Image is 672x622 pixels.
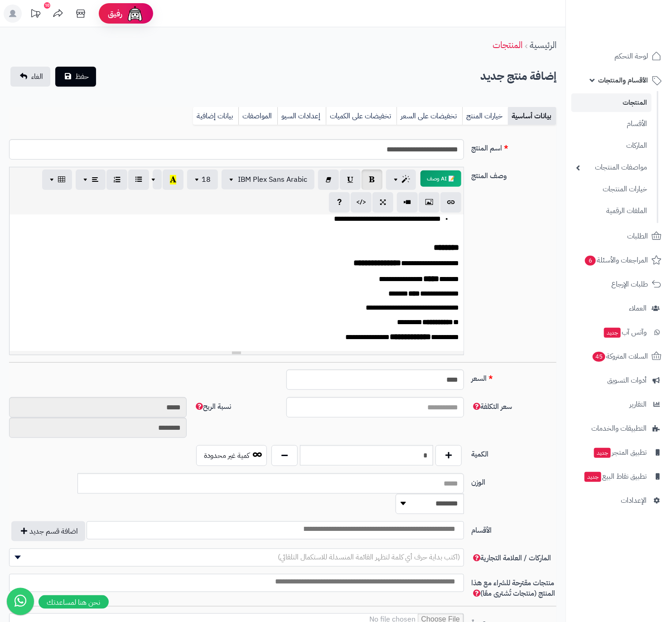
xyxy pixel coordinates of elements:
[55,67,96,87] button: حفظ
[468,473,560,488] label: الوزن
[571,369,667,391] a: أدوات التسويق
[592,351,606,362] span: 45
[471,401,512,412] span: سعر التكلفة
[277,107,326,125] a: إعدادات السيو
[571,490,667,511] a: الإعدادات
[571,297,667,319] a: العملاء
[462,107,508,125] a: خيارات المنتج
[468,139,560,154] label: اسم المنتج
[627,230,648,243] span: الطلبات
[194,401,231,412] span: نسبة الربح
[571,394,667,415] a: التقارير
[610,7,663,26] img: logo-2.png
[585,255,596,266] span: 6
[468,521,560,536] label: الأقسام
[508,107,556,125] a: بيانات أساسية
[584,254,648,267] span: المراجعات والأسئلة
[11,521,85,541] button: اضافة قسم جديد
[571,201,652,221] a: الملفات الرقمية
[571,136,652,155] a: الماركات
[593,446,647,459] span: تطبيق المتجر
[238,107,277,125] a: المواصفات
[594,448,611,458] span: جديد
[584,470,647,483] span: تطبيق نقاط البيع
[10,67,50,87] a: الغاء
[571,225,667,247] a: الطلبات
[471,553,551,564] span: الماركات / العلامة التجارية
[571,249,667,271] a: المراجعات والأسئلة6
[421,170,461,187] button: 📝 AI وصف
[193,107,238,125] a: بيانات إضافية
[571,45,667,67] a: لوحة التحكم
[471,578,555,599] span: منتجات مقترحة للشراء مع هذا المنتج (منتجات تُشترى معًا)
[571,466,667,487] a: تطبيق نقاط البيعجديد
[571,418,667,439] a: التطبيقات والخدمات
[571,93,652,112] a: المنتجات
[530,38,556,52] a: الرئيسية
[468,369,560,384] label: السعر
[571,321,667,343] a: وآتس آبجديد
[629,398,647,411] span: التقارير
[621,494,647,507] span: الإعدادات
[603,326,647,339] span: وآتس آب
[480,67,556,86] h2: إضافة منتج جديد
[396,107,462,125] a: تخفيضات على السعر
[607,374,647,387] span: أدوات التسويق
[571,273,667,295] a: طلبات الإرجاع
[108,8,122,19] span: رفيق
[598,74,648,87] span: الأقسام والمنتجات
[591,422,647,435] span: التطبيقات والخدمات
[614,50,648,63] span: لوحة التحكم
[592,350,648,363] span: السلات المتروكة
[278,552,460,563] span: (اكتب بداية حرف أي كلمة لتظهر القائمة المنسدلة للاستكمال التلقائي)
[493,38,522,52] a: المنتجات
[238,174,307,185] span: IBM Plex Sans Arabic
[611,278,648,291] span: طلبات الإرجاع
[468,167,560,181] label: وصف المنتج
[571,158,652,177] a: مواصفات المنتجات
[604,328,621,338] span: جديد
[44,2,50,9] div: 10
[222,170,314,190] button: IBM Plex Sans Arabic
[326,107,396,125] a: تخفيضات على الكميات
[571,345,667,367] a: السلات المتروكة45
[75,71,89,82] span: حفظ
[202,174,211,185] span: 18
[187,170,218,190] button: 18
[629,302,647,315] span: العملاء
[571,180,652,199] a: خيارات المنتجات
[24,5,47,25] a: تحديثات المنصة
[585,472,601,482] span: جديد
[571,442,667,463] a: تطبيق المتجرجديد
[571,114,652,134] a: الأقسام
[31,71,43,82] span: الغاء
[468,445,560,460] label: الكمية
[126,5,144,23] img: ai-face.png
